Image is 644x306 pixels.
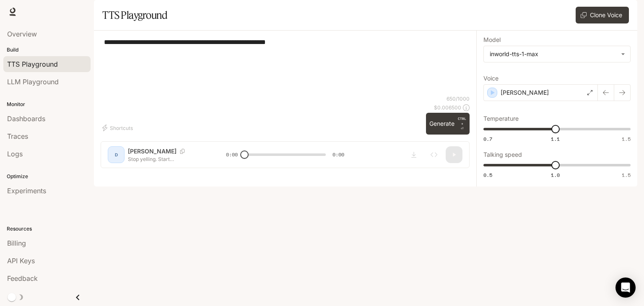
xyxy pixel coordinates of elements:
[551,135,560,143] span: 1.1
[490,50,617,58] div: inworld-tts-1-max
[101,121,136,135] button: Shortcuts
[483,152,522,158] p: Talking speed
[622,171,631,179] span: 1.5
[483,75,499,81] p: Voice
[483,116,519,122] p: Temperature
[501,88,549,97] p: [PERSON_NAME]
[551,171,560,179] span: 1.0
[426,113,470,135] button: GenerateCTRL +⏎
[615,277,636,298] div: Open Intercom Messenger
[483,37,501,43] p: Model
[102,7,167,23] h1: TTS Playground
[458,116,466,131] p: ⏎
[483,135,492,143] span: 0.7
[458,116,466,126] p: CTRL +
[483,171,492,179] span: 0.5
[622,135,631,143] span: 1.5
[576,7,629,23] button: Clone Voice
[447,95,470,102] p: 650 / 1000
[484,46,630,62] div: inworld-tts-1-max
